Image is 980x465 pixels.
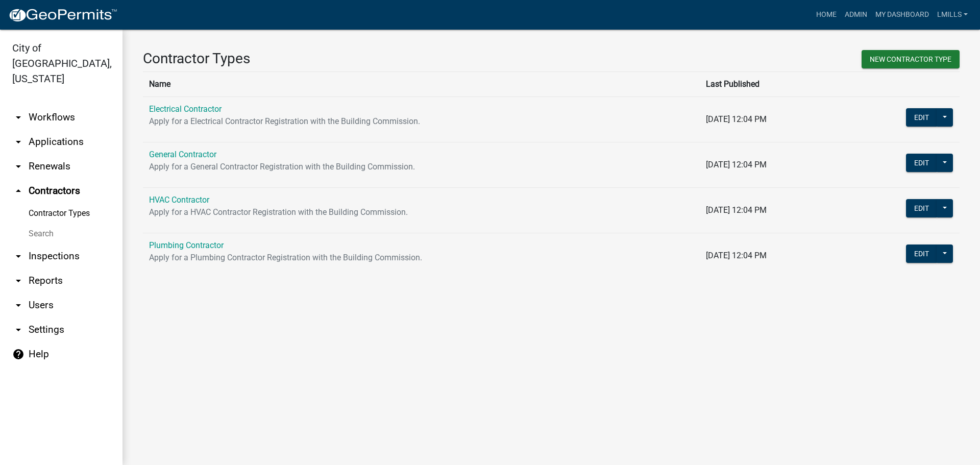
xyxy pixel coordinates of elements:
button: Edit [906,199,937,217]
span: [DATE] 12:04 PM [706,205,767,215]
p: Apply for a Plumbing Contractor Registration with the Building Commission. [149,252,694,264]
a: HVAC Contractor [149,195,209,205]
a: General Contractor [149,150,216,159]
i: arrow_drop_down [12,275,24,287]
th: Last Published [700,71,842,96]
span: [DATE] 12:04 PM [706,251,767,260]
p: Apply for a General Contractor Registration with the Building Commission. [149,161,694,173]
button: Edit [906,108,937,127]
button: Edit [906,244,937,263]
button: New Contractor Type [862,50,960,68]
th: Name [143,71,700,96]
p: Apply for a Electrical Contractor Registration with the Building Commission. [149,115,694,128]
p: Apply for a HVAC Contractor Registration with the Building Commission. [149,206,694,218]
button: Edit [906,154,937,172]
i: arrow_drop_down [12,250,24,262]
a: lmills [933,5,972,25]
i: arrow_drop_up [12,185,24,197]
i: arrow_drop_down [12,324,24,336]
span: [DATE] 12:04 PM [706,160,767,169]
i: arrow_drop_down [12,136,24,148]
a: Home [812,5,841,25]
i: arrow_drop_down [12,299,24,311]
a: Plumbing Contractor [149,240,224,250]
i: arrow_drop_down [12,111,24,124]
a: My Dashboard [871,5,933,25]
span: [DATE] 12:04 PM [706,114,767,124]
h3: Contractor Types [143,50,544,67]
a: Admin [841,5,871,25]
i: help [12,348,24,360]
a: Electrical Contractor [149,104,222,114]
i: arrow_drop_down [12,160,24,173]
